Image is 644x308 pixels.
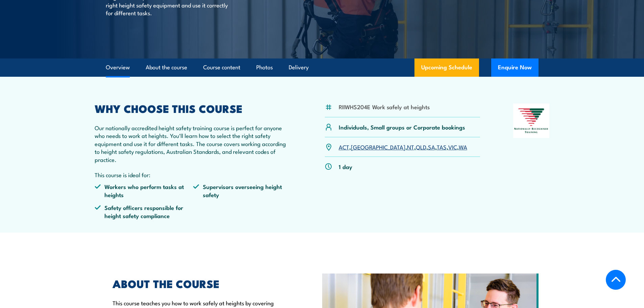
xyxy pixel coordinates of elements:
a: QLD [416,143,426,151]
li: Workers who perform tasks at heights [95,183,193,198]
h2: ABOUT THE COURSE [113,279,291,288]
p: Our nationally accredited height safety training course is perfect for anyone who needs to work a... [95,124,292,163]
a: [GEOGRAPHIC_DATA] [351,143,405,151]
a: SA [428,143,435,151]
a: About the course [146,58,187,76]
a: VIC [448,143,457,151]
a: Upcoming Schedule [414,58,479,77]
p: , , , , , , , [339,143,467,151]
li: RIIWHS204E Work safely at heights [339,103,430,111]
a: Overview [106,58,130,76]
li: Supervisors overseeing height safety [193,183,292,198]
a: TAS [437,143,447,151]
li: Safety officers responsible for height safety compliance [95,204,193,219]
a: ACT [339,143,349,151]
a: Course content [203,58,240,76]
a: NT [407,143,414,151]
h2: WHY CHOOSE THIS COURSE [95,103,292,113]
a: Photos [256,58,273,76]
a: WA [459,143,467,151]
img: Nationally Recognised Training logo. [513,103,550,138]
p: 1 day [339,163,352,170]
a: Delivery [289,58,309,76]
p: This course is ideal for: [95,171,292,179]
p: Individuals, Small groups or Corporate bookings [339,123,465,131]
button: Enquire Now [491,58,539,77]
